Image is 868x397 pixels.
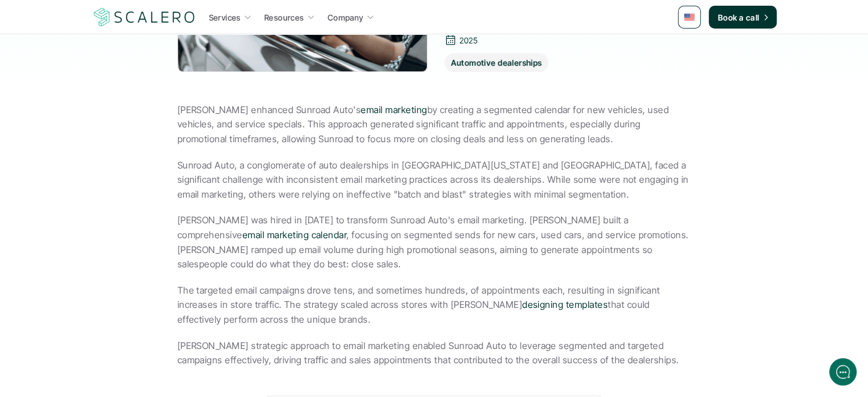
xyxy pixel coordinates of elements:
[95,323,144,331] span: We run on Gist
[177,283,691,327] p: The targeted email campaigns drove tens, and sometimes hundreds, of appointments each, resulting ...
[264,11,304,23] p: Resources
[177,158,691,202] p: Sunroad Auto, a conglomerate of auto dealerships in [GEOGRAPHIC_DATA][US_STATE] and [GEOGRAPHIC_D...
[718,11,760,23] p: Book a call
[92,6,197,28] img: Scalero company logotype
[328,11,364,23] p: Company
[829,358,857,386] iframe: gist-messenger-bubble-iframe
[92,7,197,27] a: Scalero company logotype
[177,103,691,147] p: [PERSON_NAME] enhanced Sunroad Auto's by creating a segmented calendar for new vehicles, used veh...
[459,33,478,47] p: 2025
[9,74,219,98] button: New conversation
[177,213,691,271] p: [PERSON_NAME] was hired in [DATE] to transform Sunroad Auto's email marketing. [PERSON_NAME] buil...
[74,81,137,90] span: New conversation
[522,299,608,310] a: designing templates
[361,104,427,115] a: email marketing
[451,57,542,69] p: Automotive dealerships
[243,229,347,240] a: email marketing calendar
[209,11,241,23] p: Services
[177,339,691,368] p: [PERSON_NAME] strategic approach to email marketing enabled Sunroad Auto to leverage segmented an...
[709,6,777,29] a: Book a call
